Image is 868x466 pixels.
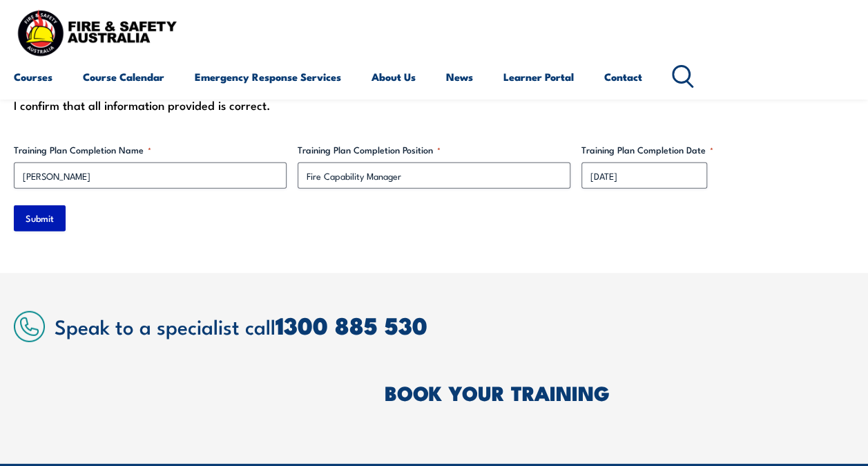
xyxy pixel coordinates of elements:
[195,60,341,93] a: Emergency Response Services
[372,60,416,93] a: About Us
[446,60,473,93] a: News
[55,313,854,338] h2: Speak to a specialist call
[298,143,570,157] label: Training Plan Completion Position
[276,306,427,343] a: 1300 885 530
[384,383,854,401] h2: BOOK YOUR TRAINING
[14,205,66,232] input: Submit
[14,60,52,93] a: Courses
[14,95,854,115] div: I confirm that all information provided is correct.
[83,60,164,93] a: Course Calendar
[503,60,574,93] a: Learner Portal
[604,60,642,93] a: Contact
[14,143,287,157] label: Training Plan Completion Name
[581,162,707,189] input: dd/mm/yyyy
[581,143,854,157] label: Training Plan Completion Date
